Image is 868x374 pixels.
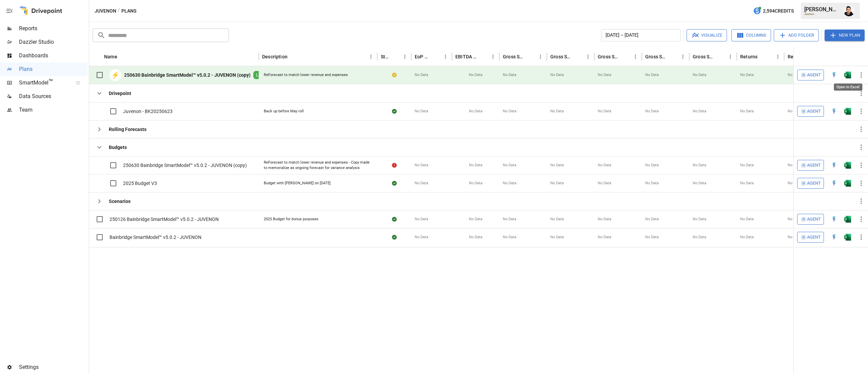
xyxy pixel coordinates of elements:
[19,52,87,60] span: Dashboards
[631,52,640,61] button: Gross Sales: Marketplace column menu
[621,52,631,61] button: Sort
[645,181,659,186] span: No Data
[797,70,824,80] button: Agent
[392,72,397,78] div: Your plan has changes in Excel that are not reflected in the Drivepoint Data Warehouse, select "S...
[526,52,536,61] button: Sort
[574,52,583,61] button: Sort
[750,5,796,17] button: 2,594Credits
[550,109,564,114] span: No Data
[645,109,659,114] span: No Data
[415,72,428,78] span: No Data
[844,5,854,16] img: Francisco Sanchez
[687,29,727,41] button: Visualize
[48,78,53,86] span: ™
[392,216,397,223] div: Sync complete
[19,24,87,33] span: Reports
[788,54,810,59] div: Returns: DTC Online
[740,109,754,114] span: No Data
[726,52,735,61] button: Gross Sales: Retail column menu
[645,54,668,59] div: Gross Sales: Wholesale
[831,216,837,223] img: quick-edit-flash.b8aec18c.svg
[693,109,706,114] span: No Data
[550,181,564,186] span: No Data
[19,363,87,371] span: Settings
[19,79,68,87] span: SmartModel
[740,163,754,168] span: No Data
[831,180,837,187] img: quick-edit-flash.b8aec18c.svg
[693,163,706,168] span: No Data
[503,163,516,168] span: No Data
[400,52,410,61] button: Status column menu
[469,109,482,114] span: No Data
[693,72,706,78] span: No Data
[583,52,593,61] button: Gross Sales: DTC Online column menu
[392,180,397,187] div: Sync complete
[645,217,659,222] span: No Data
[831,180,837,187] div: Open in Quick Edit
[740,235,754,240] span: No Data
[831,234,837,241] img: quick-edit-flash.b8aec18c.svg
[392,108,397,115] div: Sync complete
[110,69,121,81] div: ⚡
[797,232,824,243] button: Agent
[469,217,482,222] span: No Data
[693,54,715,59] div: Gross Sales: Retail
[844,108,851,115] div: Open in Excel
[844,162,851,169] div: Open in Excel
[550,54,573,59] div: Gross Sales: DTC Online
[740,72,754,78] span: No Data
[503,109,516,114] span: No Data
[740,217,754,222] span: No Data
[503,217,516,222] span: No Data
[831,72,837,78] img: quick-edit-flash.b8aec18c.svg
[598,163,611,168] span: No Data
[415,109,428,114] span: No Data
[550,217,564,222] span: No Data
[109,126,146,133] b: Rolling Forecasts
[415,54,431,59] div: EoP Cash
[503,181,516,186] span: No Data
[678,52,688,61] button: Gross Sales: Wholesale column menu
[693,217,706,222] span: No Data
[598,54,620,59] div: Gross Sales: Marketplace
[19,106,87,114] span: Team
[536,52,545,61] button: Gross Sales column menu
[123,108,173,115] span: Juvenon - BK20250623
[366,52,376,61] button: Description column menu
[844,234,851,241] div: Open in Excel
[550,163,564,168] span: No Data
[844,72,851,78] img: excel-icon.76473adf.svg
[381,54,390,59] div: Status
[859,52,868,61] button: Sort
[415,217,428,222] span: No Data
[807,108,821,115] span: Agent
[109,144,127,151] b: Budgets
[807,180,821,187] span: Agent
[503,235,516,240] span: No Data
[598,72,611,78] span: No Data
[469,181,482,186] span: No Data
[807,71,821,79] span: Agent
[598,235,611,240] span: No Data
[844,162,851,169] img: excel-icon.76473adf.svg
[503,72,516,78] span: No Data
[415,163,428,168] span: No Data
[740,181,754,186] span: No Data
[788,235,801,240] span: No Data
[253,72,283,78] span: LIVE MODEL
[95,7,116,15] button: Juvenon
[831,108,837,115] div: Open in Quick Edit
[831,162,837,169] div: Open in Quick Edit
[598,217,611,222] span: No Data
[469,72,482,78] span: No Data
[797,178,824,189] button: Agent
[550,235,564,240] span: No Data
[774,29,819,41] button: Add Folder
[118,7,120,15] div: /
[825,30,865,41] button: New Plan
[834,83,862,91] div: Open in Excel
[807,233,821,241] span: Agent
[19,92,87,100] span: Data Sources
[19,38,87,46] span: Dazzler Studio
[844,216,851,223] div: Open in Excel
